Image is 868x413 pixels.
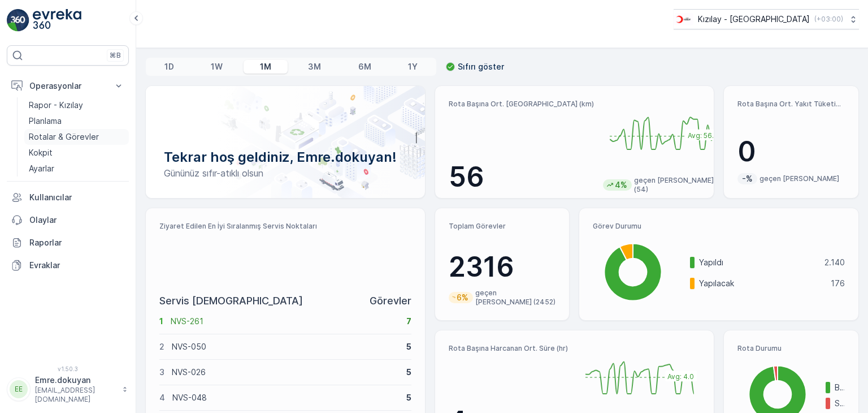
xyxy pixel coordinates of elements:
[7,254,129,277] a: Evraklar
[7,186,129,209] a: Kullanıcılar
[814,15,843,24] p: ( +03:00 )
[458,61,504,72] p: Sıfırı göster
[408,61,418,72] p: 1Y
[159,222,411,231] p: Ziyaret Edilen En İyi Sıralanmış Servis Noktaları
[29,147,53,158] p: Kokpit
[35,375,116,386] p: Emre.dokuyan
[831,278,845,289] p: 176
[172,341,399,352] p: NVS-050
[164,166,407,180] p: Gününüz sıfır-atıklı olsun
[159,392,165,403] p: 4
[737,344,845,353] p: Rota Durumu
[159,316,163,327] p: 1
[172,392,399,403] p: NVS-048
[449,222,556,231] p: Toplam Görevler
[211,61,223,72] p: 1W
[674,9,859,29] button: Kızılay - [GEOGRAPHIC_DATA](+03:00)
[449,160,594,194] p: 56
[172,367,399,378] p: NVS-026
[7,231,129,254] a: Raporlar
[737,135,845,169] p: 0
[164,148,407,166] p: Tekrar hoş geldiniz, Emre.dokuyan!
[35,386,116,404] p: [EMAIL_ADDRESS][DOMAIN_NAME]
[674,13,693,25] img: k%C4%B1z%C4%B1lay_D5CCths_t1JZB0k.png
[7,375,129,404] button: EEEmre.dokuyan[EMAIL_ADDRESS][DOMAIN_NAME]
[699,278,823,289] p: Yapılacak
[29,100,83,111] p: Rapor - Kızılay
[406,392,411,403] p: 5
[110,51,121,60] p: ⌘B
[614,179,628,191] p: 4%
[449,250,556,284] p: 2316
[699,257,817,268] p: Yapıldı
[759,174,839,183] p: geçen [PERSON_NAME]
[358,61,371,72] p: 6M
[741,173,754,184] p: -%
[29,131,99,143] p: Rotalar & Görevler
[475,289,555,307] p: geçen [PERSON_NAME] (2452)
[449,344,570,353] p: Rota Başına Harcanan Ort. Süre (hr)
[370,293,411,309] p: Görevler
[824,257,845,268] p: 2.140
[7,209,129,231] a: Olaylar
[29,115,62,127] p: Planlama
[29,192,124,203] p: Kullanıcılar
[449,100,594,109] p: Rota Başına Ort. [GEOGRAPHIC_DATA] (km)
[7,9,29,32] img: logo
[7,365,129,372] span: v 1.50.3
[159,367,164,378] p: 3
[29,237,124,248] p: Raporlar
[164,61,174,72] p: 1D
[593,222,845,231] p: Görev Durumu
[698,14,810,25] p: Kızılay - [GEOGRAPHIC_DATA]
[406,316,411,327] p: 7
[308,61,321,72] p: 3M
[29,214,124,226] p: Olaylar
[455,292,470,303] p: 6%
[406,367,411,378] p: 5
[24,145,129,161] a: Kokpit
[159,293,303,309] p: Servis [DEMOGRAPHIC_DATA]
[835,398,845,409] p: Süresi doldu
[24,161,129,177] a: Ayarlar
[260,61,271,72] p: 1M
[24,97,129,113] a: Rapor - Kızılay
[29,260,124,271] p: Evraklar
[29,80,106,92] p: Operasyonlar
[835,382,845,393] p: Bitmiş
[634,176,724,194] p: geçen [PERSON_NAME] (54)
[33,9,81,32] img: logo_light-DOdMpM7g.png
[24,113,129,129] a: Planlama
[7,75,129,97] button: Operasyonlar
[24,129,129,145] a: Rotalar & Görevler
[29,163,54,174] p: Ayarlar
[159,341,164,352] p: 2
[737,100,845,109] p: Rota Başına Ort. Yakıt Tüketimi (lt)
[10,380,28,398] div: EE
[406,341,411,352] p: 5
[171,316,399,327] p: NVS-261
